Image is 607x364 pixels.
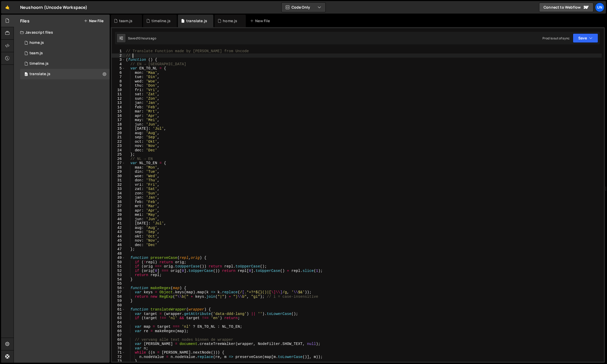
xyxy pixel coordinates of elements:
div: 39 [112,213,125,217]
div: 49 [112,256,125,260]
div: team.js [119,18,132,23]
div: 30 [112,174,125,178]
div: 57 [112,290,125,295]
div: timeline.js [151,18,171,23]
div: 16 [112,114,125,118]
div: Prod is out of sync [542,36,570,40]
div: 46 [112,243,125,247]
div: 67 [112,333,125,338]
div: Javascript files [14,27,110,38]
div: 33 [112,187,125,191]
div: 9 [112,83,125,88]
div: 15 [112,109,125,114]
div: 38 [112,208,125,213]
div: 10 hours ago [137,36,156,40]
div: 5 [112,66,125,71]
div: 13 [112,101,125,105]
div: 7 [112,75,125,79]
div: 65 [112,325,125,329]
div: 34 [112,191,125,196]
div: home.js [223,18,237,23]
div: 15645/45614.js [20,69,110,79]
div: 50 [112,260,125,265]
div: Saved [128,36,156,40]
div: 73 [112,359,125,363]
div: 26 [112,157,125,161]
div: 20 [112,131,125,135]
div: 35 [112,195,125,200]
div: Neushoorn (Uncode Workspace) [20,4,87,10]
div: 8 [112,79,125,84]
div: 28 [112,165,125,170]
div: team.js [30,51,43,56]
div: 15645/45759.js [20,58,110,69]
div: 40 [112,217,125,222]
div: 21 [112,135,125,140]
button: Code Only [282,3,325,12]
div: New File [250,18,272,23]
div: 60 [112,303,125,308]
div: 70 [112,346,125,351]
div: 55 [112,282,125,286]
div: 36 [112,200,125,204]
div: 24 [112,148,125,153]
div: 71 [112,350,125,355]
div: 22 [112,140,125,144]
div: 27 [112,161,125,165]
div: 19 [112,127,125,131]
div: 23 [112,144,125,148]
div: 15645/42760.js [20,38,110,48]
div: 29 [112,170,125,174]
div: translate.js [30,72,50,76]
div: 11 [112,92,125,97]
div: 17 [112,118,125,122]
div: 4 [112,62,125,67]
button: New File [84,19,103,23]
a: 🤙 [1,1,14,14]
div: 48 [112,252,125,256]
div: 12 [112,97,125,101]
div: 58 [112,295,125,299]
div: 56 [112,286,125,290]
div: home.js [30,40,44,45]
div: 63 [112,316,125,320]
div: 45 [112,238,125,243]
div: 2 [112,53,125,58]
div: 25 [112,152,125,157]
div: 31 [112,178,125,183]
div: 69 [112,342,125,346]
h2: Files [20,18,30,24]
div: 1 [112,49,125,53]
div: 72 [112,355,125,359]
div: 62 [112,312,125,316]
div: 53 [112,273,125,277]
div: 32 [112,183,125,187]
span: 0 [25,73,28,77]
div: 3 [112,58,125,62]
div: 37 [112,204,125,208]
div: 42 [112,226,125,230]
div: 54 [112,277,125,282]
div: 6 [112,71,125,75]
div: translate.js [186,18,207,23]
div: timeline.js [30,61,49,66]
div: 18 [112,122,125,127]
button: Save [573,33,598,43]
a: Connect to Webflow [539,3,593,12]
div: 52 [112,269,125,273]
div: 41 [112,221,125,226]
div: 43 [112,230,125,234]
div: 68 [112,338,125,342]
div: 15645/44134.js [20,48,110,58]
div: 59 [112,299,125,303]
div: 14 [112,105,125,110]
div: 47 [112,247,125,252]
div: 44 [112,234,125,239]
div: 61 [112,307,125,312]
a: Un [595,3,604,12]
div: 64 [112,320,125,325]
div: 66 [112,329,125,333]
div: 51 [112,264,125,269]
div: 10 [112,88,125,92]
